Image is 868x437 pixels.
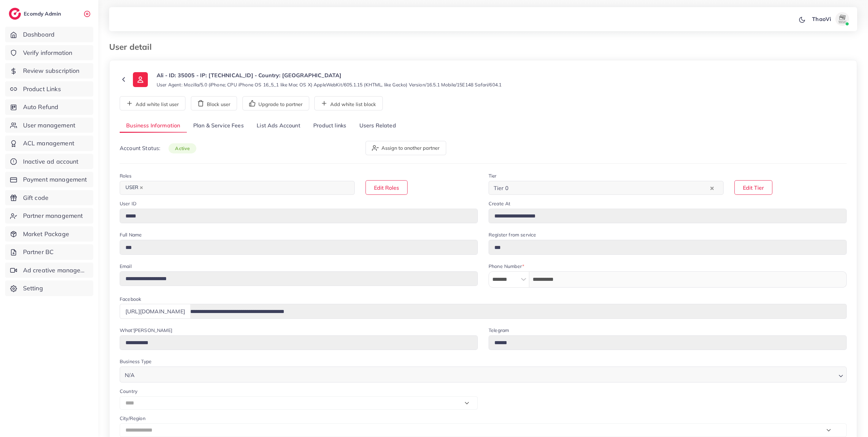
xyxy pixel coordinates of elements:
span: User management [23,121,75,130]
a: Plan & Service Fees [187,119,250,133]
p: Ali - ID: 35005 - IP: [TECHNICAL_ID] - Country: [GEOGRAPHIC_DATA] [157,71,501,79]
span: Ad creative management [23,266,88,275]
h3: User detail [109,42,157,52]
label: Register from service [489,231,536,238]
span: Product Links [23,85,61,93]
span: ACL management [23,139,74,148]
label: Business Type [120,358,152,365]
a: Users Related [353,119,402,133]
label: What'[PERSON_NAME] [120,327,172,334]
a: List Ads Account [250,119,307,133]
label: Roles [120,172,132,179]
label: Facebook [120,296,141,303]
a: Inactive ad account [5,154,93,169]
a: Partner management [5,208,93,224]
div: [URL][DOMAIN_NAME] [120,304,191,318]
a: ThaoViavatar [808,12,852,26]
small: User Agent: Mozilla/5.0 (iPhone; CPU iPhone OS 16_5_1 like Mac OS X) AppleWebKit/605.1.15 (KHTML,... [157,81,501,88]
button: Upgrade to partner [242,96,309,110]
p: Account Status: [120,144,196,152]
a: Product links [307,119,353,133]
span: Dashboard [23,30,55,39]
span: Tier 0 [492,183,510,193]
button: Block user [191,96,237,110]
div: Search for option [489,181,724,195]
a: Review subscription [5,63,93,79]
img: logo [9,8,21,20]
label: Full Name [120,231,142,238]
button: Add white list user [120,96,185,110]
span: N/A [123,370,136,380]
input: Search for option [137,369,836,380]
input: Search for option [147,183,346,193]
a: Partner BC [5,244,93,260]
div: Search for option [120,367,847,382]
span: Partner BC [23,248,54,256]
a: Ad creative management [5,263,93,278]
label: Country [120,388,137,395]
span: Verify information [23,48,73,57]
a: Product Links [5,81,93,97]
span: Review subscription [23,66,80,75]
button: Add white list block [314,96,383,110]
a: User management [5,118,93,133]
span: Setting [23,284,43,293]
button: Clear Selected [710,184,714,192]
label: Create At [489,200,510,207]
span: active [169,143,196,153]
p: ThaoVi [812,15,831,23]
span: USER [122,183,146,192]
a: Market Package [5,226,93,242]
img: avatar [835,12,849,26]
label: Telegram [489,327,509,334]
button: Edit Roles [366,180,408,195]
label: User ID [120,200,136,207]
a: Business Information [120,119,187,133]
button: Deselect USER [140,186,143,189]
img: ic-user-info.36bf1079.svg [133,72,148,87]
a: Auto Refund [5,99,93,115]
span: Inactive ad account [23,157,79,166]
span: Payment management [23,175,87,184]
span: Partner management [23,211,83,220]
label: Tier [489,172,497,179]
a: Setting [5,280,93,296]
a: logoEcomdy Admin [9,8,63,20]
div: Search for option [120,181,355,195]
button: Edit Tier [734,180,772,195]
h2: Ecomdy Admin [24,11,63,17]
span: Auto Refund [23,103,59,111]
label: Email [120,263,132,270]
span: Market Package [23,230,69,238]
a: Dashboard [5,27,93,42]
button: Assign to another partner [366,141,446,155]
span: Gift code [23,193,48,202]
a: Payment management [5,172,93,187]
input: Search for option [511,183,709,193]
a: Verify information [5,45,93,61]
label: City/Region [120,415,145,422]
a: ACL management [5,136,93,151]
a: Gift code [5,190,93,206]
label: Phone Number [489,263,524,270]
